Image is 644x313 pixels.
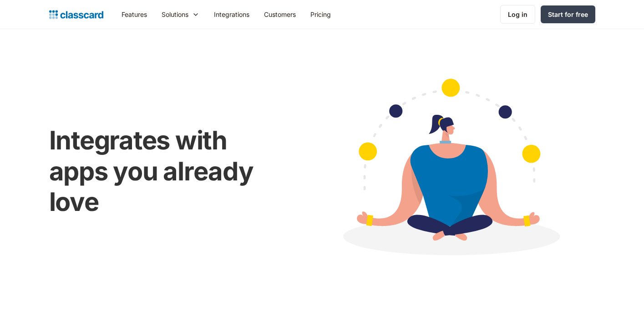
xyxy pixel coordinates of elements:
a: Start for free [541,5,595,23]
div: Start for free [548,10,588,19]
div: Solutions [154,4,207,25]
a: Pricing [303,4,338,25]
a: Features [114,4,154,25]
div: Solutions [162,10,188,19]
img: Cartoon image showing connected apps [304,61,595,280]
h1: Integrates with apps you already love [49,125,285,217]
a: Integrations [207,4,257,25]
a: Logo [49,8,103,21]
a: Log in [500,5,535,24]
div: Log in [508,10,527,19]
a: Customers [257,4,303,25]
